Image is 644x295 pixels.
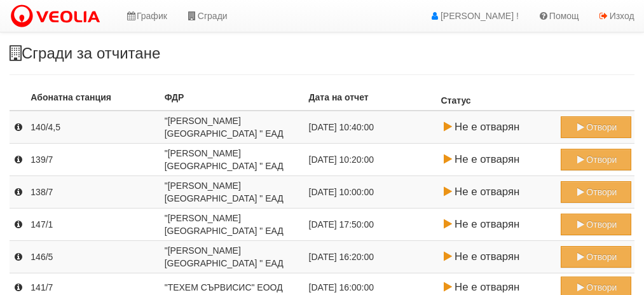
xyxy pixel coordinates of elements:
[27,111,161,144] td: 140/4,5
[161,209,306,241] td: "[PERSON_NAME] [GEOGRAPHIC_DATA] " ЕАД
[165,91,184,104] label: ФДР
[27,144,161,176] td: 139/7
[561,149,631,170] button: Отвори
[27,241,161,273] td: 146/5
[561,214,631,235] button: Отвори
[306,209,438,241] td: [DATE] 17:50:00
[27,176,161,209] td: 138/7
[306,144,438,176] td: [DATE] 10:20:00
[161,111,306,144] td: "[PERSON_NAME] [GEOGRAPHIC_DATA] " ЕАД
[437,241,557,273] td: Не е отварян
[306,111,438,144] td: [DATE] 10:40:00
[437,144,557,176] td: Не е отварян
[561,116,631,138] button: Отвори
[306,176,438,209] td: [DATE] 10:00:00
[309,91,369,104] label: Дата на отчет
[561,246,631,268] button: Отвори
[161,176,306,209] td: "[PERSON_NAME] [GEOGRAPHIC_DATA] " ЕАД
[306,241,438,273] td: [DATE] 16:20:00
[10,3,106,30] img: VeoliaLogo.png
[27,209,161,241] td: 147/1
[437,88,557,111] th: Статус
[561,181,631,203] button: Отвори
[437,111,557,144] td: Не е отварян
[437,176,557,209] td: Не е отварян
[437,209,557,241] td: Не е отварян
[161,144,306,176] td: "[PERSON_NAME] [GEOGRAPHIC_DATA] " ЕАД
[31,91,111,104] label: Абонатна станция
[10,45,634,62] h3: Сгради за отчитане
[161,241,306,273] td: "[PERSON_NAME] [GEOGRAPHIC_DATA] " ЕАД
